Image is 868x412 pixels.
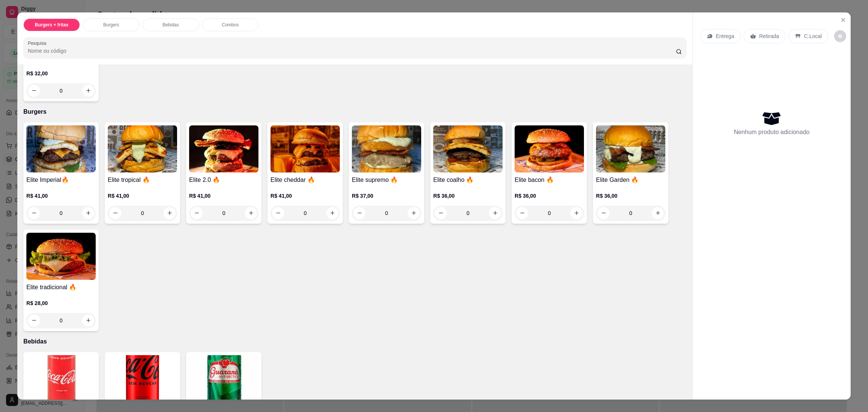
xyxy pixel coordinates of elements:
h4: Elite 2.0 🔥 [189,175,258,185]
p: Retirada [759,32,779,40]
p: R$ 41,00 [26,192,96,200]
h4: Elite supremo 🔥 [352,175,421,185]
p: R$ 36,00 [515,192,584,200]
h4: Elite Garden 🔥 [596,175,665,185]
p: Nenhum produto adicionado [734,128,810,137]
button: Close [837,14,849,26]
p: R$ 28,00 [26,299,96,307]
p: R$ 41,00 [270,192,340,200]
p: C.Local [804,32,822,40]
h4: Elite Imperial🔥 [26,175,96,185]
img: product-image [270,125,340,172]
p: R$ 37,00 [352,192,421,200]
p: R$ 36,00 [596,192,665,200]
img: product-image [433,125,503,172]
p: R$ 41,00 [108,192,177,200]
img: product-image [26,355,96,402]
p: Burgers [23,107,686,116]
img: product-image [596,125,665,172]
p: Burgers [103,22,119,28]
label: Pesquisa [28,40,49,46]
p: Combos [222,22,239,28]
h4: Elite bacon 🔥 [515,175,584,185]
button: decrease-product-quantity [834,30,846,42]
img: product-image [515,125,584,172]
p: R$ 41,00 [189,192,258,200]
img: product-image [26,125,96,172]
input: Pesquisa [28,47,676,55]
p: R$ 36,00 [433,192,503,200]
h4: Elite cheddar 🔥 [270,175,340,185]
p: R$ 32,00 [26,70,96,77]
p: Bebidas [23,337,686,346]
img: product-image [108,355,177,402]
p: Burgers + fritas [35,22,69,28]
img: product-image [352,125,421,172]
img: product-image [189,355,258,402]
h4: Elite coalho 🔥 [433,175,503,185]
h4: Elite tradicional 🔥 [26,283,96,292]
img: product-image [189,125,258,172]
h4: Elite tropical 🔥 [108,175,177,185]
img: product-image [108,125,177,172]
p: Entrega [716,32,734,40]
img: product-image [26,233,96,280]
p: Bebidas [162,22,179,28]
